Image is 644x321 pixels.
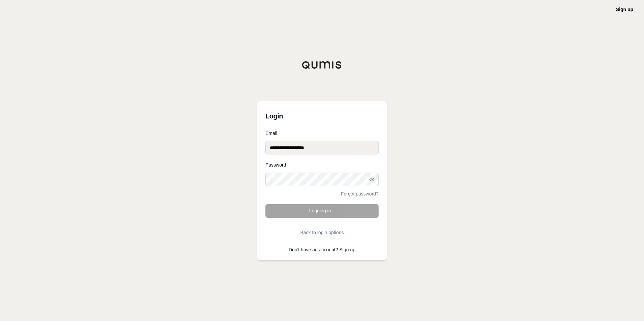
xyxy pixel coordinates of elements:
[265,109,379,123] h3: Login
[265,226,379,239] button: Back to login options
[265,131,379,136] label: Email
[265,247,379,252] p: Don't have an account?
[265,163,379,167] label: Password
[616,7,633,12] a: Sign up
[341,191,379,196] a: Forgot password?
[302,61,342,69] img: Qumis
[340,247,355,252] a: Sign up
